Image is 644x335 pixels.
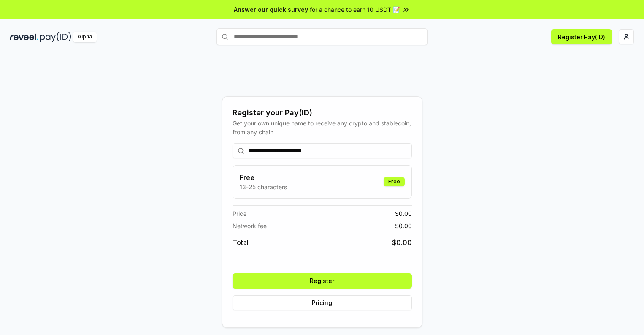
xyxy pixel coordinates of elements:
[240,182,287,191] p: 13-25 characters
[233,107,412,119] div: Register your Pay(ID)
[240,172,287,182] h3: Free
[233,237,249,248] span: Total
[384,177,405,186] div: Free
[234,5,308,14] span: Answer our quick survey
[73,32,97,42] div: Alpha
[395,209,412,218] span: $ 0.00
[10,32,38,42] img: reveel_dark
[551,29,612,44] button: Register Pay(ID)
[395,221,412,230] span: $ 0.00
[310,5,400,14] span: for a chance to earn 10 USDT 📝
[233,273,412,289] button: Register
[40,32,71,42] img: pay_id
[233,295,412,310] button: Pricing
[392,237,412,248] span: $ 0.00
[233,119,412,136] div: Get your own unique name to receive any crypto and stablecoin, from any chain
[233,209,246,218] span: Price
[233,221,267,230] span: Network fee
